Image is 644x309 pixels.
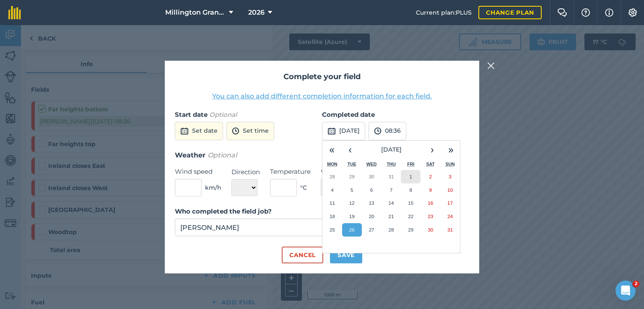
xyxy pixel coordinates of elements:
[628,8,638,17] img: A cog icon
[478,6,542,19] a: Change plan
[351,187,353,193] abbr: 5 August 2025
[175,150,469,161] h3: Weather
[349,200,355,206] abbr: 12 August 2025
[232,126,239,136] img: svg+xml;base64,PD94bWwgdmVyc2lvbj0iMS4wIiBlbmNvZGluZz0idXRmLTgiPz4KPCEtLSBHZW5lcmF0b3I6IEFkb2JlIE...
[359,141,423,159] button: [DATE]
[342,223,362,237] button: 26 August 2025
[327,162,338,167] abbr: Monday
[401,210,421,223] button: 22 August 2025
[401,223,421,237] button: 29 August 2025
[421,183,440,197] button: 9 August 2025
[605,8,613,18] img: svg+xml;base64,PHN2ZyB4bWxucz0iaHR0cDovL3d3dy53My5vcmcvMjAwMC9zdmciIHdpZHRoPSIxNyIgaGVpZ2h0PSIxNy...
[330,174,335,179] abbr: 28 July 2025
[322,122,365,140] button: [DATE]
[429,174,431,179] abbr: 2 August 2025
[175,71,469,83] h2: Complete your field
[445,162,454,167] abbr: Sunday
[487,61,495,71] img: svg+xml;base64,PHN2ZyB4bWxucz0iaHR0cDovL3d3dy53My5vcmcvMjAwMC9zdmciIHdpZHRoPSIyMiIgaGVpZ2h0PSIzMC...
[388,214,394,219] abbr: 21 August 2025
[341,141,359,159] button: ‹
[428,200,433,206] abbr: 16 August 2025
[366,162,377,167] abbr: Wednesday
[205,183,221,192] span: km/h
[330,227,335,232] abbr: 25 August 2025
[180,126,189,136] img: svg+xml;base64,PD94bWwgdmVyc2lvbj0iMS4wIiBlbmNvZGluZz0idXRmLTgiPz4KPCEtLSBHZW5lcmF0b3I6IEFkb2JlIE...
[330,200,335,206] abbr: 11 August 2025
[441,141,460,159] button: »
[322,111,375,118] strong: Completed date
[362,210,382,223] button: 20 August 2025
[349,214,355,219] abbr: 19 August 2025
[416,8,472,17] span: Current plan : PLUS
[231,167,260,177] label: Direction
[615,281,636,301] iframe: Intercom live chat
[557,8,567,17] img: Two speech bubbles overlapping with the left bubble in the forefront
[175,111,208,118] strong: Start date
[388,174,394,179] abbr: 31 July 2025
[388,200,394,206] abbr: 14 August 2025
[349,174,355,179] abbr: 29 July 2025
[388,227,394,232] abbr: 28 August 2025
[387,162,396,167] abbr: Thursday
[330,247,362,263] button: Save
[165,8,226,18] span: Millington Grange
[401,170,421,183] button: 1 August 2025
[209,111,237,118] em: Optional
[175,122,223,140] button: Set date
[407,162,414,167] abbr: Friday
[423,141,441,159] button: ›
[382,170,401,183] button: 31 July 2025
[382,183,401,197] button: 7 August 2025
[440,183,460,197] button: 10 August 2025
[348,162,356,167] abbr: Tuesday
[369,214,374,219] abbr: 20 August 2025
[421,210,440,223] button: 23 August 2025
[447,227,453,232] abbr: 31 August 2025
[421,170,440,183] button: 2 August 2025
[581,8,591,17] img: A question mark icon
[362,196,382,210] button: 13 August 2025
[369,200,374,206] abbr: 13 August 2025
[440,223,460,237] button: 31 August 2025
[212,91,432,101] button: You can also add different completion information for each field.
[322,223,342,237] button: 25 August 2025
[175,167,221,177] label: Wind speed
[362,183,382,197] button: 6 August 2025
[410,187,412,193] abbr: 8 August 2025
[226,122,274,140] button: Set time
[440,170,460,183] button: 3 August 2025
[322,170,342,183] button: 28 July 2025
[421,196,440,210] button: 16 August 2025
[428,214,433,219] abbr: 23 August 2025
[342,170,362,183] button: 29 July 2025
[322,141,341,159] button: «
[369,174,374,179] abbr: 30 July 2025
[421,223,440,237] button: 30 August 2025
[175,207,272,215] strong: Who completed the field job?
[248,8,265,18] span: 2026
[633,281,639,287] span: 2
[322,196,342,210] button: 11 August 2025
[362,223,382,237] button: 27 August 2025
[447,187,453,193] abbr: 10 August 2025
[282,247,323,263] button: Cancel
[401,196,421,210] button: 15 August 2025
[410,174,412,179] abbr: 1 August 2025
[447,214,453,219] abbr: 24 August 2025
[322,210,342,223] button: 18 August 2025
[390,187,392,193] abbr: 7 August 2025
[270,167,311,177] label: Temperature
[369,122,406,140] button: 08:36
[330,214,335,219] abbr: 18 August 2025
[382,210,401,223] button: 21 August 2025
[321,167,362,177] label: Weather
[449,174,451,179] abbr: 3 August 2025
[428,227,433,232] abbr: 30 August 2025
[8,6,21,19] img: fieldmargin Logo
[382,223,401,237] button: 28 August 2025
[327,126,336,136] img: svg+xml;base64,PD94bWwgdmVyc2lvbj0iMS4wIiBlbmNvZGluZz0idXRmLTgiPz4KPCEtLSBHZW5lcmF0b3I6IEFkb2JlIE...
[381,146,402,153] span: [DATE]
[370,187,373,193] abbr: 6 August 2025
[369,227,374,232] abbr: 27 August 2025
[349,227,355,232] abbr: 26 August 2025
